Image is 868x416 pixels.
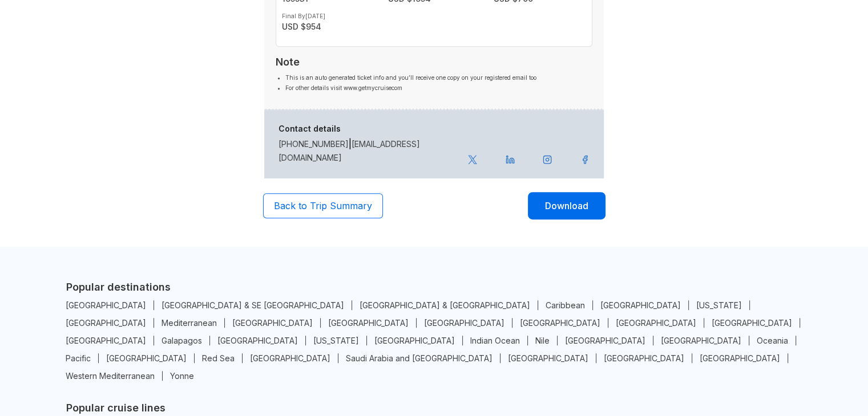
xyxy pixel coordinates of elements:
[512,318,608,328] a: [GEOGRAPHIC_DATA]
[285,83,592,93] li: For other details visit www.getmycruisecom
[352,300,538,310] a: [GEOGRAPHIC_DATA] & [GEOGRAPHIC_DATA]
[225,318,321,328] a: [GEOGRAPHIC_DATA]
[321,318,417,328] a: [GEOGRAPHIC_DATA]
[528,336,558,345] a: Nile
[463,336,528,345] a: Indian Ocean
[558,336,653,345] a: [GEOGRAPHIC_DATA]
[689,300,750,310] a: [US_STATE]
[276,56,592,68] h3: Note
[749,336,796,345] a: Oceania
[282,13,374,19] label: Final By [DATE]
[210,336,306,345] a: [GEOGRAPHIC_DATA]
[528,192,605,219] button: Download
[278,139,349,149] a: [PHONE_NUMBER]
[154,336,210,345] a: Galapagos
[66,281,802,293] h5: Popular destinations
[704,318,800,328] a: [GEOGRAPHIC_DATA]
[500,353,596,363] a: [GEOGRAPHIC_DATA]
[195,353,243,363] a: Red Sea
[593,300,689,310] a: [GEOGRAPHIC_DATA]
[163,371,201,381] a: Yonne
[99,353,195,363] a: [GEOGRAPHIC_DATA]
[58,300,154,310] a: [GEOGRAPHIC_DATA]
[538,300,593,310] a: Caribbean
[285,72,592,83] li: This is an auto generated ticket info and you’ll receive one copy on your registered email too
[367,336,463,345] a: [GEOGRAPHIC_DATA]
[692,353,788,363] a: [GEOGRAPHIC_DATA]
[58,336,154,345] a: [GEOGRAPHIC_DATA]
[417,318,512,328] a: [GEOGRAPHIC_DATA]
[282,22,374,31] strong: USD $ 954
[278,124,454,134] h6: Contact details
[58,371,163,381] a: Western Mediterranean
[243,353,338,363] a: [GEOGRAPHIC_DATA]
[596,353,692,363] a: [GEOGRAPHIC_DATA]
[58,353,99,363] a: Pacific
[58,318,154,328] a: [GEOGRAPHIC_DATA]
[306,336,367,345] a: [US_STATE]
[272,124,461,164] div: |
[545,199,588,213] span: Download
[608,318,704,328] a: [GEOGRAPHIC_DATA]
[263,193,383,218] button: Back to Trip Summary
[338,353,500,363] a: Saudi Arabia and [GEOGRAPHIC_DATA]
[653,336,749,345] a: [GEOGRAPHIC_DATA]
[66,402,802,414] h5: Popular cruise lines
[154,318,225,328] a: Mediterranean
[154,300,352,310] a: [GEOGRAPHIC_DATA] & SE [GEOGRAPHIC_DATA]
